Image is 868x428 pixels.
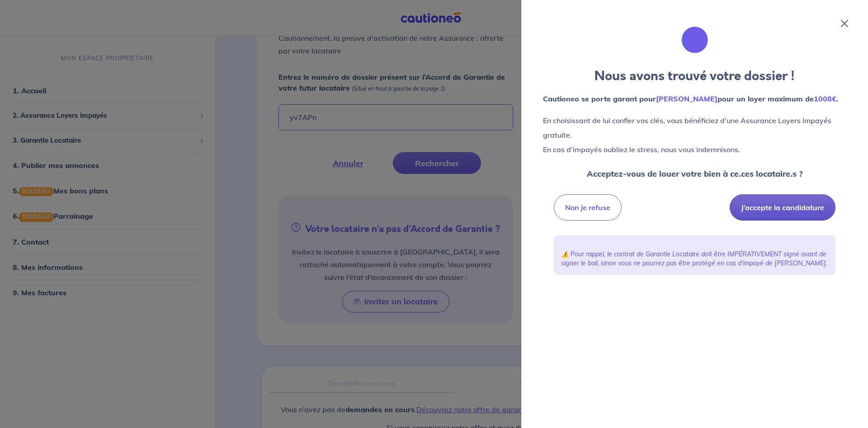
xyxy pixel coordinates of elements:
[543,113,846,157] p: En choisissant de lui confier vos clés, vous bénéficiez d’une Assurance Loyers Impayés gratuite. ...
[594,67,795,85] strong: Nous avons trouvé votre dossier !
[554,194,622,221] button: Non je refuse
[656,94,717,103] em: [PERSON_NAME]
[677,22,713,58] img: illu_folder.svg
[587,168,803,179] strong: Acceptez-vous de louer votre bien à ce.ces locataire.s ?
[814,94,836,103] em: 1008€
[543,94,838,103] strong: Cautioneo se porte garant pour pour un loyer maximum de .
[561,250,828,268] p: ⚠️ Pour rappel, le contrat de Garantie Locataire doit être IMPÉRATIVEMENT signé avant de signer l...
[730,194,835,221] button: J’accepte la candidature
